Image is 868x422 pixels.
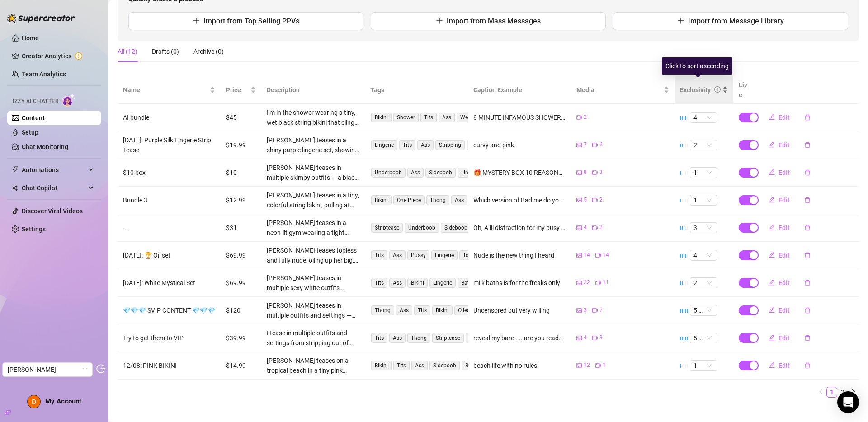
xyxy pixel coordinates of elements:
span: Lingerie [431,250,458,260]
button: Import from Message Library [613,12,848,30]
span: Edit [778,224,790,231]
span: 2 [599,223,603,232]
span: Thong [407,333,430,343]
span: delete [804,280,811,286]
span: Ass [389,333,406,343]
span: video-camera [592,197,598,203]
a: Chat Monitoring [22,143,68,150]
span: 6 [599,141,603,149]
span: 3 [599,333,603,342]
span: Media [576,85,661,95]
td: AI bundle [118,104,221,131]
button: left [816,387,826,398]
span: delete [804,114,811,121]
span: Bikini [407,278,428,288]
td: — [118,214,221,242]
span: logout [96,364,105,373]
span: Ass [396,305,412,315]
span: Edit [778,141,790,149]
span: picture [576,170,582,175]
span: info-circle [714,86,721,93]
span: Bikini [371,361,392,370]
div: Open Intercom Messenger [837,391,859,413]
span: 8 [584,168,587,177]
span: Name [123,85,208,95]
span: video-camera [592,225,598,230]
span: left [818,389,824,394]
div: Drafts (0) [152,47,179,56]
span: picture [576,225,582,230]
span: 14 [584,251,590,259]
span: 5 🔥 [693,333,713,343]
span: Tits [371,278,387,288]
span: Edit [778,197,790,204]
span: 3 [584,306,587,314]
span: 5 🔥 [693,305,713,315]
span: delete [804,307,811,314]
span: Ass [439,113,455,122]
span: edit [769,141,775,148]
span: Edit [778,362,790,369]
span: 3 [599,168,603,177]
th: Name [118,76,221,104]
span: Lingerie [458,168,484,178]
span: Thong [467,140,490,150]
span: video-camera [595,253,601,258]
td: [DATE]: 🏆 Oil set [118,242,221,269]
td: $69.99 [221,269,261,297]
button: Import from Top Selling PPVs [128,12,363,30]
li: Previous Page [816,387,826,398]
button: delete [797,248,818,263]
span: 3 [693,223,713,233]
td: $120 [221,297,261,324]
span: 4 [693,250,713,260]
span: 1 [693,361,713,370]
span: Lingerie [429,278,456,288]
span: 11 [603,278,609,287]
span: Edit [778,169,790,176]
span: video-camera [576,115,582,120]
button: delete [797,303,818,318]
a: Home [22,34,39,42]
span: Beach [462,361,484,370]
span: 4 [584,333,587,342]
button: right [848,387,859,398]
td: $69.99 [221,242,261,269]
span: Bikini [371,195,392,205]
td: $39.99 [221,324,261,352]
td: Bundle 3 [118,187,221,214]
td: [DATE]: Purple Silk Lingerie Strip Tease [118,131,221,159]
span: Automations [22,163,86,177]
span: 4 [693,113,713,122]
div: Oh, A lil distraction for my busy guy won't hurt 😋😈 [473,223,566,233]
span: Tits [414,305,430,315]
span: 12 [584,361,590,370]
span: Pussy [407,250,429,260]
span: One Piece [393,195,425,205]
span: edit [769,169,775,175]
span: picture [576,363,582,368]
div: [PERSON_NAME] teases in a shiny purple lingerie set, showing off her big tits and curvy ass in a ... [267,135,359,155]
span: 1 [603,361,606,370]
div: [PERSON_NAME] teases on a tropical beach in a tiny pink snakeskin bikini, showing off her big tit... [267,356,359,375]
span: picture [576,142,582,148]
button: Edit [761,248,797,263]
span: video-camera [592,308,598,313]
span: Oiled Skin [454,305,486,315]
li: Next Page [848,387,859,398]
span: Tits [420,113,437,122]
span: edit [769,334,775,341]
span: 2 [693,140,713,150]
div: milk baths is for the freaks only [473,278,560,288]
th: Price [221,76,261,104]
span: Wet [457,113,473,122]
div: 🎁 MYSTERY BOX 10 REASONS YOU’LL NEVER BE THE SAME 🎁 I don’t usually give this much away but for $... [473,168,566,178]
div: [PERSON_NAME] teases topless and fully nude, oiling up her big, perky tits and smooth body while ... [267,245,359,265]
span: picture [576,197,582,203]
button: Edit [761,193,797,207]
span: Underboob [405,223,439,233]
td: $12.99 [221,187,261,214]
span: 7 [599,306,603,314]
button: Edit [761,110,797,125]
span: Thong [426,195,449,205]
